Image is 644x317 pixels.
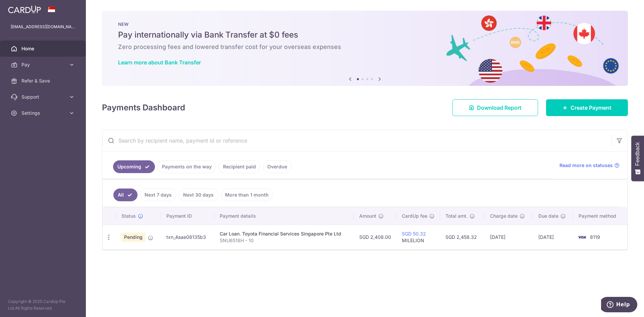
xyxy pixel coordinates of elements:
span: CardUp fee [402,213,427,219]
p: [EMAIL_ADDRESS][DOMAIN_NAME] [11,23,75,30]
input: Search by recipient name, payment id or reference [102,130,611,151]
span: Amount [359,213,376,219]
span: Settings [21,110,66,116]
a: Create Payment [546,99,628,116]
span: Pay [21,61,66,68]
span: Charge date [490,213,518,219]
a: Read more on statuses [559,162,620,169]
th: Payment method [573,207,627,225]
p: SNU6518H - 10 [220,237,348,244]
img: Bank Card [575,233,589,241]
a: Overdue [263,160,291,173]
td: SGD 2,408.00 [354,225,396,249]
img: CardUp [8,5,41,13]
span: Pending [121,232,145,242]
a: SGD 50.32 [402,231,426,236]
span: Download Report [477,104,522,112]
button: Feedback - Show survey [631,136,644,181]
th: Payment details [214,207,354,225]
h4: Payments Dashboard [102,102,185,114]
a: More than 1 month [221,189,273,201]
a: Next 7 days [140,189,176,201]
td: MILELION [396,225,440,249]
a: Recipient paid [219,160,260,173]
a: Upcoming [113,160,155,173]
a: All [113,189,138,201]
th: Payment ID [161,207,214,225]
span: Feedback [635,142,641,166]
span: Create Payment [571,104,611,112]
div: Car Loan. Toyota Financial Services Singapore Pte Ltd [220,230,348,237]
p: NEW [118,21,612,27]
a: Payments on the way [158,160,216,173]
span: Status [121,213,136,219]
td: [DATE] [485,225,533,249]
h6: Zero processing fees and lowered transfer cost for your overseas expenses [118,43,612,51]
a: Download Report [452,99,538,116]
iframe: Opens a widget where you can find more information [601,297,637,314]
td: txn_4aae08135b3 [161,225,214,249]
span: Refer & Save [21,77,66,84]
a: Learn more about Bank Transfer [118,59,201,66]
img: Bank transfer banner [102,11,628,86]
span: Support [21,94,66,100]
span: Read more on statuses [559,162,613,169]
span: Due date [538,213,558,219]
span: 8119 [590,234,600,240]
td: [DATE] [533,225,573,249]
h5: Pay internationally via Bank Transfer at $0 fees [118,30,612,40]
span: Total amt. [445,213,468,219]
span: Home [21,45,66,52]
a: Next 30 days [179,189,218,201]
td: SGD 2,458.32 [440,225,485,249]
